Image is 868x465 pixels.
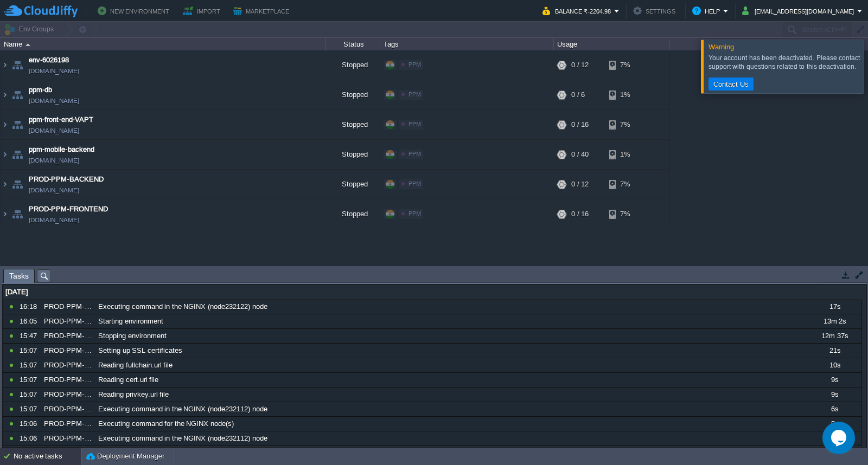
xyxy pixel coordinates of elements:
span: Stopping environment [98,331,167,341]
div: Status [327,38,380,50]
div: 15:07 [20,373,40,387]
div: 16:18 [20,300,40,314]
a: PROD-PPM-BACKEND [29,174,104,185]
div: 4s [808,431,861,445]
div: No active tasks [14,448,81,465]
img: AMDAwAAAACH5BAEAAAAALAAAAAABAAEAAAICRAEAOw== [10,140,25,169]
span: Setting up SSL certificates [98,346,182,356]
div: Your account has been deactivated. Please contact support with questions related to this deactiva... [709,54,861,71]
span: ppm-front-end-VAPT [29,114,93,125]
div: 9s [808,373,861,387]
div: 5s [808,417,861,431]
span: Executing command in the NGINX (node232122) node [98,302,267,312]
span: Executing command in the NGINX (node232112) node [98,434,267,443]
div: Stopped [326,170,380,199]
div: Usage [554,38,669,50]
button: Marketplace [233,4,292,17]
div: PROD-PPM-BACKEND [41,387,94,402]
span: Executing command for the NGINX node(s) [98,419,234,429]
div: 0 / 12 [571,170,589,199]
span: Reading cert.url file [98,375,158,385]
a: [DOMAIN_NAME] [29,185,79,196]
img: AMDAwAAAACH5BAEAAAAALAAAAAABAAEAAAICRAEAOw== [10,80,25,109]
div: 1% [609,80,644,109]
button: New Environment [98,4,173,17]
div: 9s [808,387,861,402]
a: ppm-mobile-backend [29,144,94,155]
img: AMDAwAAAACH5BAEAAAAALAAAAAABAAEAAAICRAEAOw== [1,80,9,109]
span: Reading fullchain.url file [98,360,173,370]
div: PROD-PPM-BACKEND [41,417,94,431]
a: [DOMAIN_NAME] [29,125,79,136]
img: AMDAwAAAACH5BAEAAAAALAAAAAABAAEAAAICRAEAOw== [1,50,9,80]
div: 6s [808,402,861,416]
div: 0 / 6 [571,80,585,109]
img: AMDAwAAAACH5BAEAAAAALAAAAAABAAEAAAICRAEAOw== [10,199,25,229]
div: 15:07 [20,358,40,372]
span: PPM [409,151,421,157]
img: AMDAwAAAACH5BAEAAAAALAAAAAABAAEAAAICRAEAOw== [1,110,9,139]
button: Deployment Manager [86,451,164,462]
a: [DOMAIN_NAME] [29,66,79,76]
div: Name [1,38,325,50]
div: PROD-PPM-BACKEND [41,373,94,387]
div: PROD-PPM-BACKEND [41,344,94,358]
div: Stopped [326,199,380,229]
div: 7% [609,170,644,199]
span: PPM [409,180,421,187]
img: AMDAwAAAACH5BAEAAAAALAAAAAABAAEAAAICRAEAOw== [10,50,25,80]
div: Stopped [326,80,380,109]
img: AMDAwAAAACH5BAEAAAAALAAAAAABAAEAAAICRAEAOw== [25,43,30,46]
a: [DOMAIN_NAME] [29,155,79,166]
img: CloudJiffy [4,4,78,18]
div: 10s [808,358,861,372]
div: Stopped [326,50,380,80]
div: 0 / 40 [571,140,589,169]
a: ppm-db [29,85,52,95]
img: AMDAwAAAACH5BAEAAAAALAAAAAABAAEAAAICRAEAOw== [10,170,25,199]
div: 0 / 16 [571,199,589,229]
div: [DATE] [3,285,861,299]
span: PPM [409,210,421,217]
div: 15:06 [20,417,40,431]
span: PPM [409,61,421,68]
div: 15:07 [20,402,40,416]
a: [DOMAIN_NAME] [29,215,79,225]
img: AMDAwAAAACH5BAEAAAAALAAAAAABAAEAAAICRAEAOw== [1,140,9,169]
div: 7% [609,50,644,80]
div: 15:07 [20,344,40,358]
span: Reading privkey.url file [98,390,169,399]
button: Settings [633,4,679,17]
button: [EMAIL_ADDRESS][DOMAIN_NAME] [742,4,857,17]
span: PPM [409,91,421,98]
button: Import [183,4,224,17]
div: 17s [808,300,861,314]
span: Starting environment [98,317,163,326]
div: 13m 2s [808,314,861,328]
span: [DOMAIN_NAME] [29,95,79,106]
button: Balance ₹-2204.98 [542,4,614,17]
div: PROD-PPM-FRONTEND [41,329,94,343]
a: PROD-PPM-FRONTEND [29,204,108,215]
div: 7% [609,110,644,139]
div: 0 / 12 [571,50,589,80]
div: 15:07 [20,387,40,402]
img: AMDAwAAAACH5BAEAAAAALAAAAAABAAEAAAICRAEAOw== [1,199,9,229]
div: PROD-PPM-FRONTEND [41,314,94,328]
img: AMDAwAAAACH5BAEAAAAALAAAAAABAAEAAAICRAEAOw== [1,170,9,199]
a: env-6026198 [29,55,69,66]
img: AMDAwAAAACH5BAEAAAAALAAAAAABAAEAAAICRAEAOw== [10,110,25,139]
div: Stopped [326,140,380,169]
div: 16:05 [20,314,40,328]
div: PROD-PPM-BACKEND [41,402,94,416]
div: 7% [609,199,644,229]
button: Help [692,4,723,17]
div: PROD-PPM-BACKEND [41,358,94,372]
span: Warning [709,43,734,51]
div: 21s [808,344,861,358]
div: Tags [381,38,553,50]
